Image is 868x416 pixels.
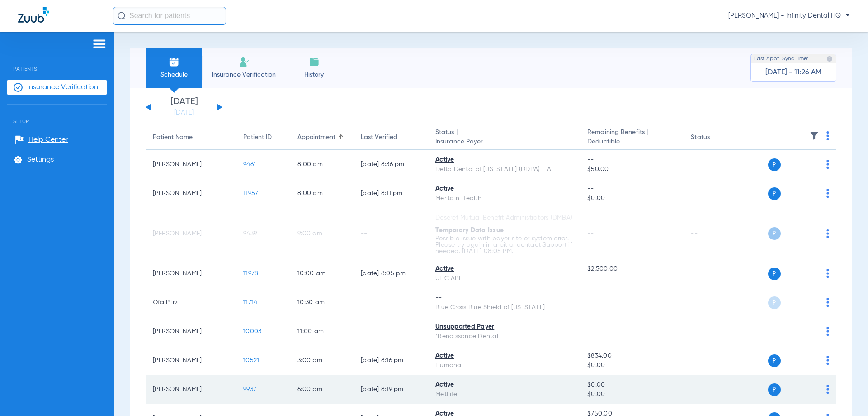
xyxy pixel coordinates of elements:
div: Active [435,264,573,274]
img: group-dot-blue.svg [826,298,829,307]
span: [DATE] - 11:26 AM [765,68,821,77]
span: P [768,383,781,396]
td: [DATE] 8:05 PM [354,259,428,288]
span: 10521 [243,357,259,363]
input: Search for patients [113,7,226,25]
p: Possible issue with payer site or system error. Please try again in a bit or contact Support if n... [435,235,573,254]
td: [DATE] 8:19 PM [354,375,428,404]
div: Last Verified [361,133,397,142]
td: [PERSON_NAME] [146,375,236,404]
td: 3:00 PM [290,346,354,375]
span: Last Appt. Sync Time: [754,54,808,63]
td: -- [684,288,745,317]
div: Active [435,351,573,361]
td: -- [684,317,745,346]
td: [DATE] 8:36 PM [354,150,428,179]
td: 9:00 AM [290,208,354,259]
div: Patient Name [153,133,193,142]
li: [DATE] [157,97,211,117]
span: -- [587,299,594,306]
span: -- [587,155,676,165]
span: P [768,158,781,171]
td: [PERSON_NAME] [146,317,236,346]
span: P [768,268,781,280]
th: Status [684,125,745,150]
div: MetLife [435,390,573,399]
div: Active [435,184,573,194]
a: Help Center [15,135,68,144]
div: Blue Cross Blue Shield of [US_STATE] [435,303,573,312]
img: group-dot-blue.svg [826,269,829,278]
div: Patient Name [153,133,229,142]
span: -- [587,328,594,335]
span: -- [587,274,676,283]
img: Zuub Logo [18,7,49,23]
td: 10:00 AM [290,259,354,288]
img: hamburger-icon [92,38,107,49]
div: Humana [435,361,573,370]
td: 8:00 AM [290,179,354,208]
img: group-dot-blue.svg [826,229,829,238]
img: Schedule [169,57,179,67]
div: *Renaissance Dental [435,332,573,341]
iframe: Chat Widget [823,373,868,416]
td: -- [684,259,745,288]
span: Insurance Payer [435,137,573,147]
td: -- [684,346,745,375]
span: $2,500.00 [587,264,676,274]
span: $0.00 [587,380,676,390]
span: $50.00 [587,165,676,174]
span: $0.00 [587,361,676,370]
td: [PERSON_NAME] [146,150,236,179]
td: -- [354,317,428,346]
td: [PERSON_NAME] [146,346,236,375]
div: Last Verified [361,133,421,142]
img: group-dot-blue.svg [826,131,829,140]
div: Appointment [297,133,335,142]
span: Schedule [152,70,195,79]
span: $0.00 [587,194,676,203]
td: [DATE] 8:16 PM [354,346,428,375]
span: Insurance Verification [209,70,279,79]
img: group-dot-blue.svg [826,356,829,365]
img: last sync help info [826,56,833,62]
img: Manual Insurance Verification [239,57,250,67]
span: History [292,70,335,79]
td: -- [684,179,745,208]
td: -- [684,150,745,179]
span: [PERSON_NAME] - Infinity Dental HQ [728,11,850,20]
span: 9461 [243,161,256,167]
td: -- [684,208,745,259]
td: [PERSON_NAME] [146,208,236,259]
span: Setup [7,105,107,124]
span: -- [587,184,676,194]
a: [DATE] [157,108,211,117]
td: 8:00 AM [290,150,354,179]
td: [DATE] 8:11 PM [354,179,428,208]
span: Deductible [587,137,676,147]
img: filter.svg [810,131,819,140]
span: 9937 [243,386,256,392]
div: Meritain Health [435,194,573,203]
td: 11:00 AM [290,317,354,346]
td: Ofa Pilivi [146,288,236,317]
th: Status | [428,125,580,150]
span: 10003 [243,328,261,335]
span: 11957 [243,190,258,196]
img: group-dot-blue.svg [826,160,829,169]
span: Temporary Data Issue [435,227,504,234]
span: $0.00 [587,390,676,399]
td: -- [354,288,428,317]
div: Unsupported Payer [435,322,573,332]
span: Help Center [28,135,68,144]
td: -- [684,375,745,404]
span: 9439 [243,230,257,237]
td: -- [354,208,428,259]
span: P [768,354,781,367]
th: Remaining Benefits | [580,125,684,150]
span: P [768,227,781,240]
span: Insurance Verification [27,83,98,92]
div: Patient ID [243,133,272,142]
td: 10:30 AM [290,288,354,317]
